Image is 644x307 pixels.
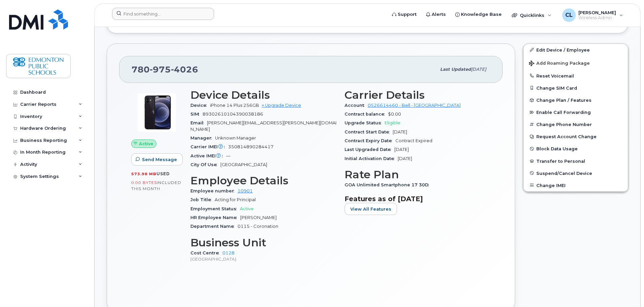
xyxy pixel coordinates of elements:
[228,144,274,149] span: 350814890284417
[524,130,628,143] button: Request Account Change
[345,195,491,203] h3: Features as of [DATE]
[132,64,198,74] span: 780
[524,44,628,56] a: Edit Device / Employee
[524,118,628,130] button: Change Phone Number
[150,64,171,74] span: 975
[262,103,301,108] a: + Upgrade Device
[156,171,170,176] span: used
[131,153,183,165] button: Send Message
[226,153,230,158] span: —
[190,197,215,202] span: Job Title
[398,11,417,18] span: Support
[432,11,446,18] span: Alerts
[345,120,385,125] span: Upgrade Status
[421,8,451,21] a: Alerts
[190,256,336,262] p: [GEOGRAPHIC_DATA]
[345,147,394,152] span: Last Upgraded Date
[345,156,398,161] span: Initial Activation Date
[345,129,393,134] span: Contract Start Date
[190,89,336,101] h3: Device Details
[524,106,628,118] button: Enable Call Forwarding
[190,224,238,229] span: Department Name
[387,8,421,21] a: Support
[190,144,228,149] span: Carrier IMEI
[190,206,240,211] span: Employment Status
[131,180,181,191] span: included this month
[524,155,628,167] button: Transfer to Personal
[440,67,471,72] span: Last updated
[190,250,222,255] span: Cost Centre
[578,10,616,15] span: [PERSON_NAME]
[345,103,368,108] span: Account
[398,156,412,161] span: [DATE]
[350,206,391,212] span: View All Features
[471,67,486,72] span: [DATE]
[215,197,256,202] span: Acting for Principal
[524,56,628,70] button: Add Roaming Package
[190,153,226,158] span: Active IMEI
[190,103,210,108] span: Device
[190,112,203,117] span: SIM
[393,129,407,134] span: [DATE]
[190,120,207,125] span: Email
[368,103,461,108] a: 0526614460 - Bell - [GEOGRAPHIC_DATA]
[536,171,592,176] span: Suspend/Cancel Device
[524,179,628,191] button: Change IMEI
[461,11,502,18] span: Knowledge Base
[131,180,157,185] span: 0.00 Bytes
[394,147,409,152] span: [DATE]
[220,162,267,167] span: [GEOGRAPHIC_DATA]
[385,120,400,125] span: Eligible
[345,182,432,187] span: GOA Unlimited Smartphone 17 30D
[238,224,278,229] span: 0115 - Coronation
[203,112,263,117] span: 89302610104390038186
[139,141,153,147] span: Active
[524,70,628,82] button: Reset Voicemail
[507,8,556,22] div: Quicklinks
[345,138,395,143] span: Contract Expiry Date
[524,167,628,179] button: Suspend/Cancel Device
[131,172,156,176] span: 573.98 MB
[190,215,240,220] span: HR Employee Name
[112,8,214,20] input: Find something...
[171,64,198,74] span: 4026
[395,138,432,143] span: Contract Expired
[578,15,616,21] span: Wireless Admin
[137,92,177,133] img: image20231002-3703462-trllhy.jpeg
[520,12,544,18] span: Quicklinks
[222,250,235,255] a: 0128
[524,94,628,106] button: Change Plan / Features
[190,175,336,187] h3: Employee Details
[238,188,253,193] a: 10901
[190,135,215,141] span: Manager
[388,112,401,117] span: $0.00
[240,206,254,211] span: Active
[345,203,397,215] button: View All Features
[190,188,238,193] span: Employee number
[190,237,336,249] h3: Business Unit
[190,162,220,167] span: City Of Use
[142,156,177,163] span: Send Message
[529,61,590,67] span: Add Roaming Package
[345,168,491,181] h3: Rate Plan
[524,82,628,94] button: Change SIM Card
[536,110,591,115] span: Enable Call Forwarding
[524,143,628,155] button: Block Data Usage
[558,8,628,22] div: Conrad Lutz
[565,11,573,19] span: CL
[345,89,491,101] h3: Carrier Details
[451,8,506,21] a: Knowledge Base
[536,98,592,103] span: Change Plan / Features
[240,215,277,220] span: [PERSON_NAME]
[345,112,388,117] span: Contract balance
[190,120,336,131] span: [PERSON_NAME][EMAIL_ADDRESS][PERSON_NAME][DOMAIN_NAME]
[215,135,256,141] span: Unknown Manager
[210,103,259,108] span: iPhone 14 Plus 256GB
